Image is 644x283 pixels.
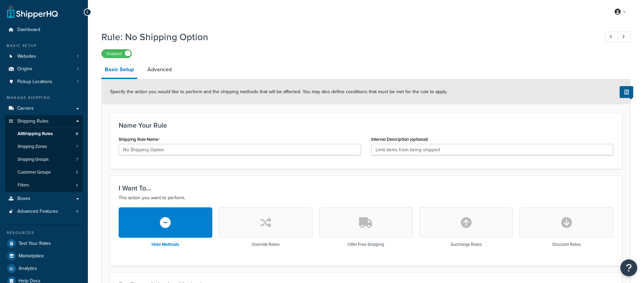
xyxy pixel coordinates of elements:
h3: I Want To... [119,184,613,192]
a: Basic Setup [101,61,137,79]
h3: Discount Rates [552,242,581,247]
a: Test Your Rates [5,237,83,250]
span: Specify the action you would like to perform and the shipping methods that will be affected. You ... [110,88,447,95]
a: Shipping Rules [5,115,83,128]
span: 5 [76,170,78,175]
a: Customer Groups5 [5,166,83,179]
span: 4 [76,209,78,214]
span: Shipping Groups [18,157,49,162]
span: Customer Groups [18,170,51,175]
li: Filters [5,179,83,191]
span: Analytics [19,266,37,272]
li: Customer Groups [5,166,83,179]
li: Websites [5,50,83,63]
span: 1 [77,54,78,59]
a: Origins1 [5,63,83,75]
a: Boxes [5,192,83,205]
li: Advanced Features [5,205,83,218]
button: Open Resource Center [620,259,637,276]
a: Carriers [5,102,83,115]
a: Dashboard [5,24,83,36]
span: Carriers [17,106,34,111]
div: Basic Setup [5,43,83,49]
span: Dashboard [17,27,40,33]
label: Shipping Rule Name [119,137,160,142]
span: 1 [77,79,78,85]
span: Websites [17,54,36,59]
label: Internal Description (optional) [371,137,428,142]
span: 7 [76,144,78,150]
h3: Hide Methods [151,242,179,247]
span: Advanced Features [17,209,58,214]
span: 4 [76,182,78,188]
span: Pickup Locations [17,79,52,85]
p: The action you want to perform. [119,194,613,202]
span: Shipping Zones [18,144,47,150]
a: Previous Record [605,31,618,43]
span: Origins [17,66,32,72]
li: Origins [5,63,83,75]
span: 1 [77,66,78,72]
span: Marketplace [19,253,44,259]
li: Shipping Rules [5,115,83,192]
span: Boxes [17,196,30,202]
li: Shipping Zones [5,140,83,153]
span: 7 [76,157,78,162]
a: Advanced Features4 [5,205,83,218]
label: Enabled [102,50,132,58]
a: Shipping Groups7 [5,153,83,166]
span: Filters [18,182,29,188]
li: Shipping Groups [5,153,83,166]
a: Analytics [5,262,83,275]
a: Shipping Zones7 [5,140,83,153]
span: Shipping Rules [17,119,49,124]
h1: Rule: No Shipping Option [101,30,593,44]
a: Filters4 [5,179,83,191]
div: Manage Shipping [5,95,83,101]
a: Websites1 [5,50,83,63]
span: All Shipping Rules [18,131,53,137]
h3: Name Your Rule [119,122,613,129]
span: Test Your Rates [19,241,51,247]
a: Marketplace [5,250,83,262]
div: Resources [5,230,83,236]
span: 8 [76,131,78,137]
h3: Override Rates [252,242,280,247]
button: Show Help Docs [620,86,633,98]
h3: Offer Free Shipping [348,242,384,247]
li: Pickup Locations [5,76,83,88]
a: Next Record [618,31,631,43]
a: AllShipping Rules8 [5,128,83,140]
a: Pickup Locations1 [5,76,83,88]
a: Advanced [144,61,175,78]
h3: Surcharge Rates [451,242,482,247]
